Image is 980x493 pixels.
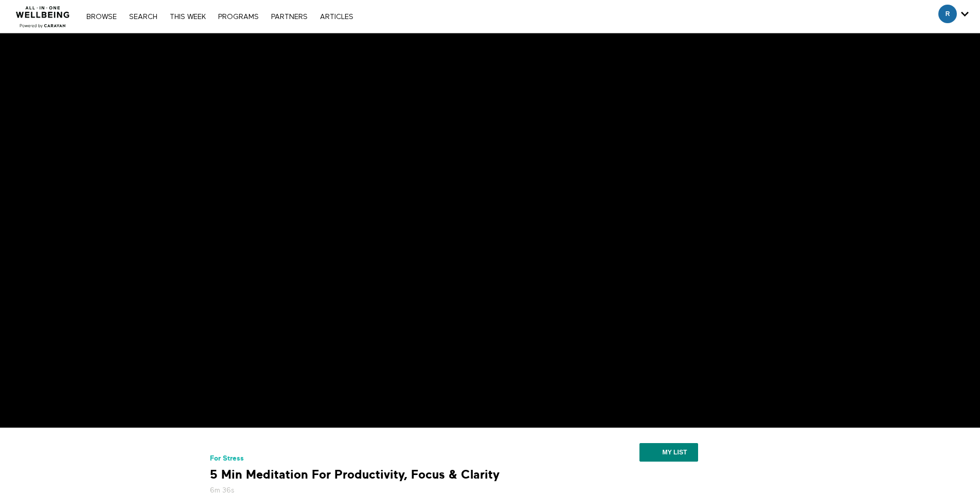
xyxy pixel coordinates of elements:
[81,11,358,22] nav: Primary
[210,454,244,462] a: For Stress
[639,443,698,462] button: My list
[213,13,264,21] a: PROGRAMS
[315,13,359,21] a: ARTICLES
[266,13,313,21] a: PARTNERS
[210,467,500,483] strong: 5 Min Meditation For Productivity, Focus & Clarity
[165,13,211,21] a: THIS WEEK
[124,13,163,21] a: Search
[81,13,122,21] a: Browse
